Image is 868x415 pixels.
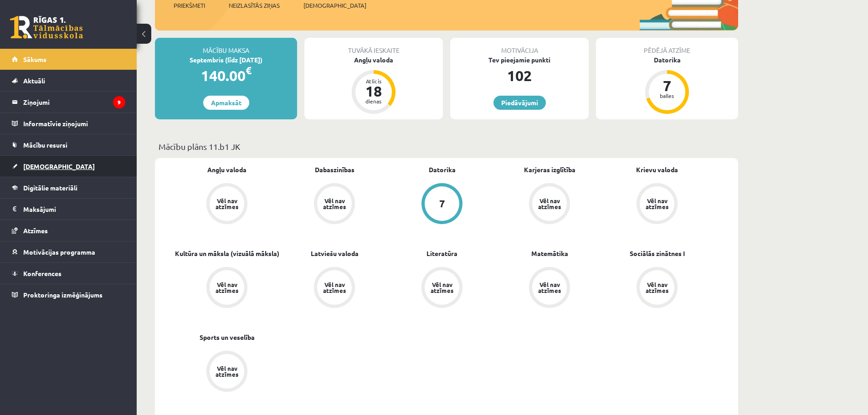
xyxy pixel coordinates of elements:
span: € [246,64,252,77]
div: Mācību maksa [155,38,297,55]
div: balles [653,93,681,98]
div: Atlicis [360,78,387,84]
div: Pēdējā atzīme [596,38,738,55]
span: Motivācijas programma [23,248,95,256]
a: 7 [388,183,496,226]
a: Vēl nav atzīmes [281,267,388,310]
div: 102 [450,65,589,87]
a: Sākums [12,49,125,70]
a: Datorika 7 balles [596,55,738,115]
div: Vēl nav atzīmes [429,282,455,293]
a: Konferences [12,263,125,284]
div: Tuvākā ieskaite [304,38,443,55]
a: Vēl nav atzīmes [496,183,603,226]
span: [DEMOGRAPHIC_DATA] [23,162,95,170]
a: Vēl nav atzīmes [281,183,388,226]
a: Vēl nav atzīmes [388,267,496,310]
div: Motivācija [450,38,589,55]
div: dienas [360,98,387,104]
div: Vēl nav atzīmes [214,198,240,210]
a: Proktoringa izmēģinājums [12,284,125,305]
span: Neizlasītās ziņas [229,1,280,10]
a: Digitālie materiāli [12,177,125,198]
a: Krievu valoda [636,165,678,174]
a: Angļu valoda Atlicis 18 dienas [304,55,443,115]
a: Vēl nav atzīmes [173,267,281,310]
div: Datorika [596,55,738,65]
i: 9 [113,96,125,108]
legend: Informatīvie ziņojumi [23,113,125,134]
a: Ziņojumi9 [12,92,125,113]
span: Sākums [23,55,46,63]
a: Atzīmes [12,220,125,241]
div: Septembris (līdz [DATE]) [155,55,297,65]
div: Angļu valoda [304,55,443,65]
span: Priekšmeti [174,1,205,10]
a: Rīgas 1. Tālmācības vidusskola [10,16,83,39]
span: Aktuāli [23,77,45,85]
a: Vēl nav atzīmes [496,267,603,310]
a: Kultūra un māksla (vizuālā māksla) [175,249,279,258]
div: Vēl nav atzīmes [214,365,240,377]
span: [DEMOGRAPHIC_DATA] [303,1,366,10]
div: 7 [653,78,681,93]
a: Apmaksāt [203,96,249,110]
a: Mācību resursi [12,134,125,155]
a: Karjeras izglītība [524,165,575,174]
a: Informatīvie ziņojumi [12,113,125,134]
a: Piedāvājumi [493,96,546,110]
div: Vēl nav atzīmes [322,198,347,210]
a: Aktuāli [12,70,125,91]
div: 7 [439,199,445,209]
a: Matemātika [531,249,568,258]
div: Vēl nav atzīmes [322,282,347,293]
legend: Ziņojumi [23,92,125,113]
a: Vēl nav atzīmes [173,183,281,226]
div: Vēl nav atzīmes [537,198,562,210]
div: 140.00 [155,65,297,87]
span: Mācību resursi [23,141,67,149]
span: Digitālie materiāli [23,184,77,192]
div: Vēl nav atzīmes [644,282,670,293]
div: 18 [360,84,387,98]
a: Dabaszinības [315,165,354,174]
span: Proktoringa izmēģinājums [23,291,103,299]
a: Vēl nav atzīmes [603,267,711,310]
a: Sports un veselība [200,333,255,342]
a: Vēl nav atzīmes [603,183,711,226]
a: Vēl nav atzīmes [173,351,281,394]
span: Konferences [23,269,62,277]
a: Angļu valoda [207,165,247,174]
div: Vēl nav atzīmes [537,282,562,293]
a: Datorika [429,165,456,174]
a: Literatūra [426,249,457,258]
p: Mācību plāns 11.b1 JK [159,140,734,153]
a: Motivācijas programma [12,241,125,262]
legend: Maksājumi [23,199,125,220]
a: Sociālās zinātnes I [630,249,685,258]
div: Vēl nav atzīmes [644,198,670,210]
a: Maksājumi [12,199,125,220]
div: Tev pieejamie punkti [450,55,589,65]
span: Atzīmes [23,226,48,235]
a: [DEMOGRAPHIC_DATA] [12,156,125,177]
div: Vēl nav atzīmes [214,282,240,293]
a: Latviešu valoda [311,249,359,258]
